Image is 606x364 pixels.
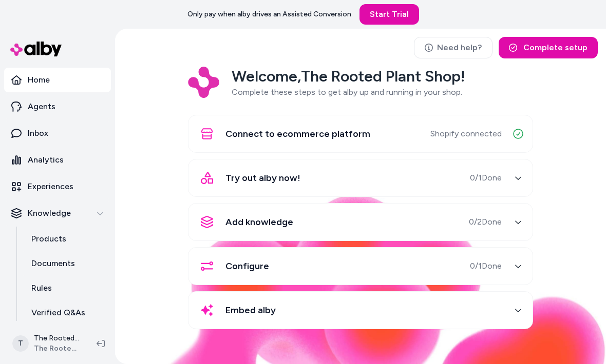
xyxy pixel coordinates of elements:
[4,94,111,119] a: Agents
[232,67,465,86] h2: Welcome, The Rooted Plant Shop !
[34,333,80,343] p: The Rooted Plant Shop Shopify
[21,300,111,325] a: Verified Q&As
[115,194,606,364] img: alby Bubble
[430,128,502,140] span: Shopify connected
[4,174,111,199] a: Experiences
[4,121,111,146] a: Inbox
[225,259,269,273] span: Configure
[195,298,526,322] button: Embed alby
[12,335,29,352] span: T
[225,303,276,317] span: Embed alby
[225,127,370,141] span: Connect to ecommerce platform
[195,254,526,278] button: Configure0/1Done
[34,343,80,354] span: The Rooted Plant Shop
[414,37,493,58] a: Need help?
[21,276,111,300] a: Rules
[195,122,526,146] button: Connect to ecommerce platformShopify connected
[28,154,64,166] p: Analytics
[225,171,300,185] span: Try out alby now!
[470,260,502,272] span: 0 / 1 Done
[4,201,111,226] button: Knowledge
[359,4,419,25] a: Start Trial
[31,282,52,294] p: Rules
[470,172,502,184] span: 0 / 1 Done
[28,207,71,219] p: Knowledge
[21,227,111,251] a: Products
[31,233,66,245] p: Products
[31,257,75,270] p: Documents
[4,148,111,172] a: Analytics
[195,166,526,190] button: Try out alby now!0/1Done
[6,327,88,360] button: TThe Rooted Plant Shop ShopifyThe Rooted Plant Shop
[28,127,48,139] p: Inbox
[188,67,219,98] img: Logo
[195,210,526,234] button: Add knowledge0/2Done
[232,87,462,97] span: Complete these steps to get alby up and running in your shop.
[4,68,111,92] a: Home
[10,42,62,56] img: alby Logo
[21,251,111,276] a: Documents
[28,180,73,193] p: Experiences
[469,216,502,228] span: 0 / 2 Done
[28,100,55,113] p: Agents
[31,307,85,319] p: Verified Q&As
[225,215,293,229] span: Add knowledge
[499,37,598,58] button: Complete setup
[28,74,50,86] p: Home
[187,9,351,19] p: Only pay when alby drives an Assisted Conversion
